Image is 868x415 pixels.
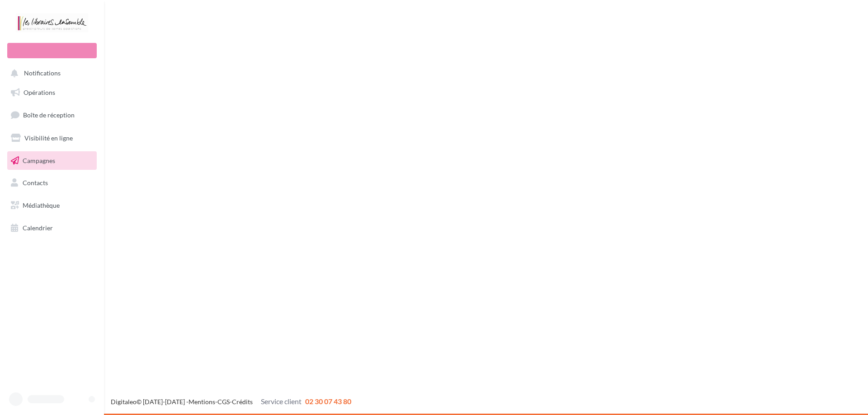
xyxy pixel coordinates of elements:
[189,398,215,406] a: Mentions
[111,398,137,406] a: Digitaleo
[232,398,253,406] a: Crédits
[5,105,99,125] a: Boîte de réception
[24,70,61,77] span: Notifications
[5,173,99,192] a: Contacts
[261,397,302,406] span: Service client
[5,151,99,170] a: Campagnes
[23,111,75,119] span: Boîte de réception
[217,398,230,406] a: CGS
[23,224,53,232] span: Calendrier
[23,179,48,187] span: Contacts
[5,83,99,102] a: Opérations
[305,397,351,406] span: 02 30 07 43 80
[5,129,99,148] a: Visibilité en ligne
[5,196,99,215] a: Médiathèque
[5,219,99,238] a: Calendrier
[111,398,351,406] span: © [DATE]-[DATE] - - -
[23,156,55,164] span: Campagnes
[23,201,60,209] span: Médiathèque
[24,89,55,96] span: Opérations
[7,43,97,58] div: Nouvelle campagne
[24,134,73,142] span: Visibilité en ligne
